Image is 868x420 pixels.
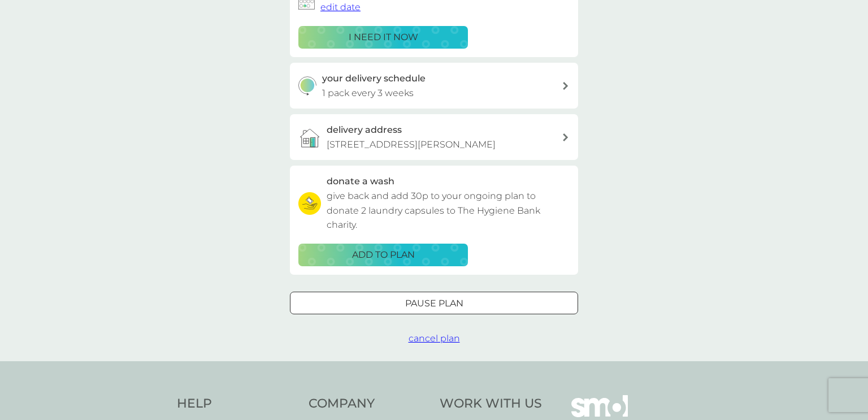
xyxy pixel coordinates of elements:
button: Pause plan [290,292,578,314]
p: i need it now [349,30,418,45]
h3: delivery address [327,123,402,137]
p: ADD TO PLAN [352,248,415,262]
p: [STREET_ADDRESS][PERSON_NAME] [327,137,496,152]
span: edit date [320,2,361,12]
h4: Company [309,395,429,413]
p: give back and add 30p to your ongoing plan to donate 2 laundry capsules to The Hygiene Bank charity. [327,189,570,232]
button: your delivery schedule1 pack every 3 weeks [290,63,578,109]
button: cancel plan [409,331,460,346]
h3: donate a wash [327,174,394,189]
button: i need it now [298,26,468,49]
h3: your delivery schedule [322,71,426,86]
h4: Work With Us [440,395,542,413]
h4: Help [177,395,297,413]
a: delivery address[STREET_ADDRESS][PERSON_NAME] [290,114,578,160]
p: 1 pack every 3 weeks [322,86,414,101]
span: cancel plan [409,333,460,344]
p: Pause plan [405,296,463,311]
button: ADD TO PLAN [298,244,468,266]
